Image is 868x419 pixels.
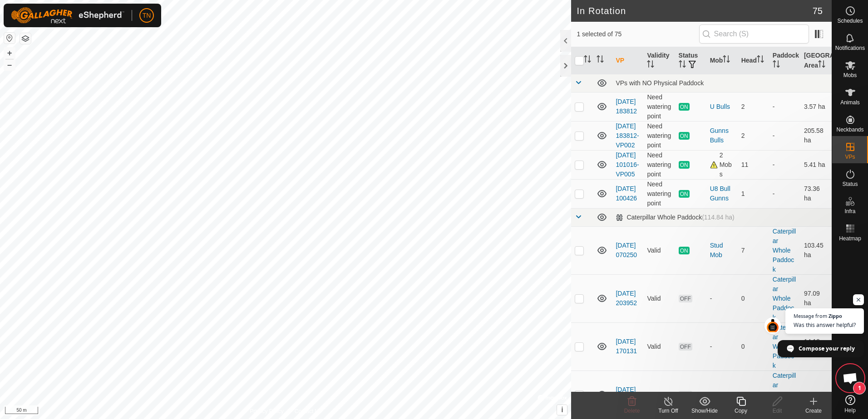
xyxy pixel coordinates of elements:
td: Need watering point [643,179,675,208]
a: Contact Us [295,407,321,415]
a: Caterpillar Whole Paddock [773,276,796,321]
span: Message from [794,313,827,318]
span: Infra [844,209,855,214]
th: Paddock [769,47,800,74]
div: Turn Off [650,407,686,415]
td: 11 [738,150,769,179]
td: 0.02 ha [800,370,832,419]
span: Neckbands [836,127,863,132]
button: Reset Map [4,33,15,44]
span: Heatmap [839,236,861,241]
th: VP [612,47,643,74]
p-sorticon: Activate to sort [584,57,591,64]
th: Validity [643,47,675,74]
th: Status [675,47,706,74]
td: Valid [643,274,675,322]
td: Valid [643,322,675,370]
p-sorticon: Activate to sort [818,62,825,69]
span: Help [844,408,856,413]
a: [DATE] 101016-VP005 [616,151,639,178]
td: - [769,121,800,150]
span: TN [143,11,151,20]
span: Animals [840,100,860,105]
span: Was this answer helpful? [794,321,856,329]
a: [DATE] 132909 [616,386,637,403]
th: Mob [706,47,738,74]
button: – [4,59,15,70]
th: Head [738,47,769,74]
td: 7 [738,226,769,274]
span: OFF [679,343,692,351]
span: 1 [853,382,866,395]
div: Show/Hide [686,407,723,415]
p-sorticon: Activate to sort [773,62,780,69]
span: 1 selected of 75 [577,29,699,39]
a: Caterpillar Whole Paddock [773,228,796,273]
td: 0 [738,274,769,322]
span: ON [679,190,690,198]
a: [DATE] 183812 [616,98,637,115]
span: OFF [679,391,692,399]
td: - [769,92,800,121]
span: (114.84 ha) [702,214,735,221]
div: U8 Bull Gunns [710,184,734,203]
td: - [769,150,800,179]
td: 0 [738,370,769,419]
div: Caterpillar Whole Paddock [616,214,734,221]
span: Zippo [829,313,842,318]
p-sorticon: Activate to sort [679,62,686,69]
p-sorticon: Activate to sort [597,57,604,64]
a: [DATE] 100426 [616,185,637,202]
span: ON [679,103,690,111]
span: Notifications [835,45,865,51]
input: Search (S) [699,24,809,44]
td: 103.45 ha [800,226,832,274]
div: Copy [723,407,759,415]
div: Open chat [837,365,864,392]
span: Delete [624,408,640,414]
span: Mobs [843,73,857,78]
span: Schedules [837,18,863,24]
a: [DATE] 183812-VP002 [616,122,639,149]
td: Need watering point [643,150,675,179]
td: 0 [738,322,769,370]
img: Gallagher Logo [11,7,124,24]
div: - [710,294,734,303]
td: 97.09 ha [800,274,832,322]
span: i [561,406,563,414]
span: ON [679,247,690,254]
th: [GEOGRAPHIC_DATA] Area [800,47,832,74]
span: 75 [813,4,823,18]
span: VPs [845,154,855,160]
h2: In Rotation [577,5,812,16]
p-sorticon: Activate to sort [723,57,730,64]
a: Caterpillar Whole Paddock [773,324,796,369]
div: Create [795,407,832,415]
div: U Bulls [710,102,734,112]
div: Stud Mob [710,241,734,260]
td: Need watering point [643,121,675,150]
a: Help [832,391,868,417]
td: 73.36 ha [800,179,832,208]
button: + [4,48,15,58]
div: 2 Mobs [710,151,734,179]
a: Caterpillar Whole Paddock [773,372,796,417]
div: - [710,390,734,400]
span: Status [842,181,858,187]
td: 3.57 ha [800,92,832,121]
div: Gunns Bulls [710,126,734,145]
td: 205.58 ha [800,121,832,150]
a: Privacy Policy [250,407,284,415]
td: Valid [643,370,675,419]
button: i [557,405,567,415]
span: OFF [679,295,692,302]
span: ON [679,132,690,140]
td: - [769,179,800,208]
td: 2 [738,121,769,150]
td: Need watering point [643,92,675,121]
div: - [710,342,734,351]
button: Map Layers [20,33,31,44]
span: ON [679,161,690,169]
a: [DATE] 170131 [616,338,637,355]
div: Edit [759,407,795,415]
